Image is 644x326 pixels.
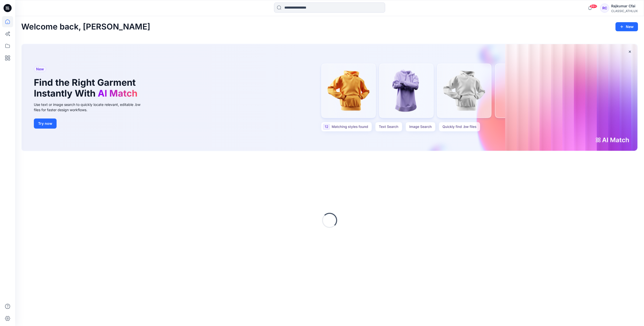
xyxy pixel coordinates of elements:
[34,118,57,129] button: Try now
[98,88,137,99] span: AI Match
[34,77,140,99] h1: Find the Right Garment Instantly With
[611,3,638,9] div: Rajkumar Cfai
[600,4,609,13] div: RC
[21,22,150,32] h2: Welcome back, [PERSON_NAME]
[615,22,638,31] button: New
[590,4,597,8] span: 99+
[34,102,147,112] div: Use text or image search to quickly locate relevant, editable .bw files for faster design workflows.
[36,66,44,72] span: New
[611,9,638,13] div: CLASSIC_ATHLUX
